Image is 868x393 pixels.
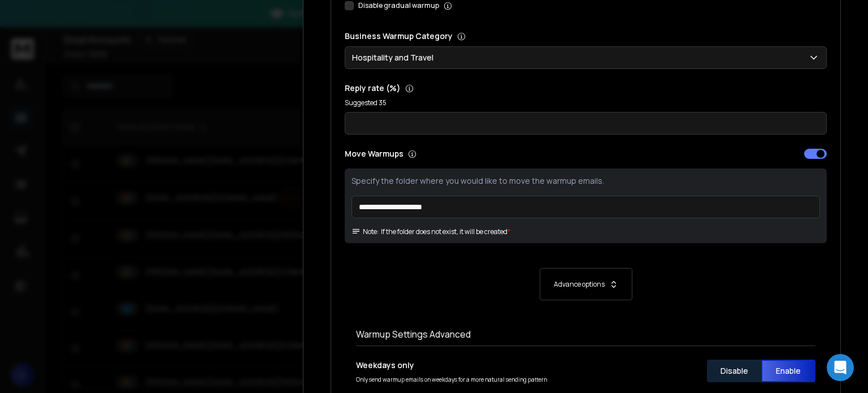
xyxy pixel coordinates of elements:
p: Suggested 35 [345,98,827,107]
h1: Warmup Settings Advanced [356,327,815,341]
button: Enable [761,360,815,382]
p: Specify the folder where you would like to move the warmup emails. [351,175,820,187]
span: Note: [351,227,379,236]
p: If the folder does not exist, it will be created [381,227,507,236]
p: Weekdays only [356,360,575,371]
p: Business Warmup Category [345,31,827,42]
p: Reply rate (%) [345,83,827,94]
p: Advance options [554,280,605,289]
button: Disable [707,360,761,382]
p: Only send warmup emails on weekdays for a more natural sending pattern [356,375,575,384]
p: Hospitality and Travel [352,52,438,63]
label: Disable gradual warmup [358,1,439,10]
p: Move Warmups [345,148,583,159]
button: Advance options [356,268,815,300]
div: Open Intercom Messenger [827,354,854,381]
